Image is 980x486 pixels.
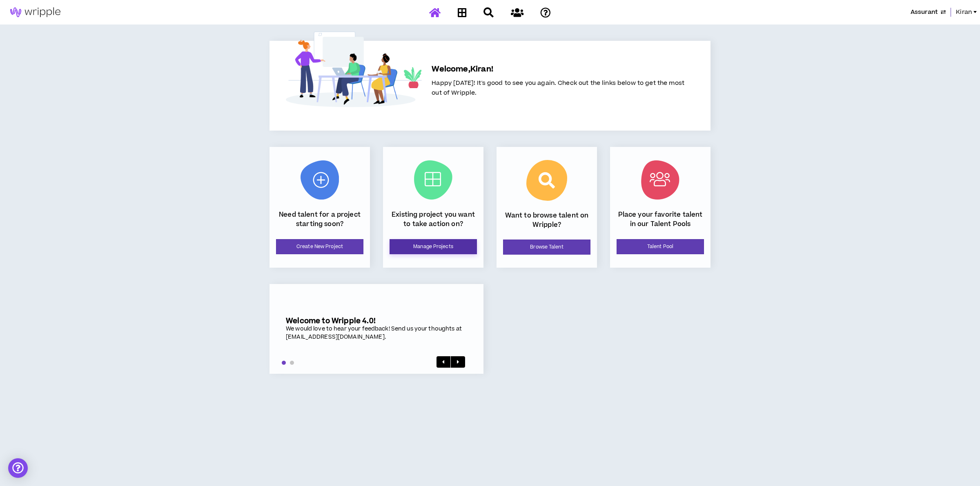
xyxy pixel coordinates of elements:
a: Talent Pool [617,239,704,254]
div: Open Intercom Messenger [8,458,28,478]
a: Manage Projects [390,239,477,254]
a: Browse Talent [503,240,590,255]
span: Assurant [911,8,938,17]
img: Talent Pool [641,160,679,200]
img: New Project [301,160,339,200]
h5: Welcome to Wripple 4.0! [286,317,467,325]
span: Kiran [956,8,972,17]
p: Need talent for a project starting soon? [276,210,363,229]
div: We would love to hear your feedback! Send us your thoughts at [EMAIL_ADDRESS][DOMAIN_NAME]. [286,325,467,341]
p: Existing project you want to take action on? [390,210,477,229]
img: Current Projects [414,160,452,200]
button: Assurant [911,8,946,17]
a: Create New Project [276,239,363,254]
p: Place your favorite talent in our Talent Pools [617,210,704,229]
span: Happy [DATE]! It's good to see you again. Check out the links below to get the most out of Wripple. [432,79,684,97]
h5: Welcome, Kiran ! [432,64,684,75]
p: Want to browse talent on Wripple? [503,211,590,229]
